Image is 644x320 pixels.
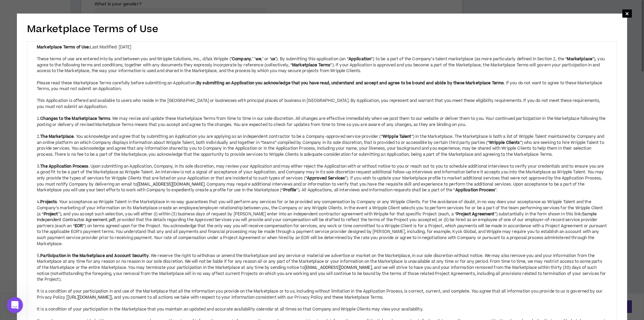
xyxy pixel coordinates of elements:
[455,187,495,193] strong: Application Process
[305,265,372,271] a: [EMAIL_ADDRESS][DOMAIN_NAME]
[456,211,494,217] strong: Project Agreement
[256,56,261,62] strong: we
[40,199,57,205] strong: Projects
[7,297,23,313] iframe: Intercom live chat
[40,134,74,140] strong: The Marketplace
[292,62,330,68] strong: Marketplace Terms
[40,253,148,259] strong: Participation in the Marketplace and Account Security
[37,98,607,110] div: This Application is offered and available to users who reside in the [GEOGRAPHIC_DATA] or busines...
[37,289,607,300] div: It is a condition of your participation in and use of the Marketplace that all the information yo...
[37,247,607,283] div: 5. . We reserve the right to withdraw or amend the Marketplace and any service or material we adv...
[37,306,607,313] div: It is a condition of your participation in the Marketplace that you maintain an updated and accur...
[307,175,345,181] strong: Approved Services
[75,223,83,229] strong: EOR
[68,295,111,300] a: [URL][DOMAIN_NAME]
[37,211,597,223] a: Sample Independent Contractor Agreement.pdf
[625,9,629,18] span: ×
[37,80,607,92] div: Please read these Marketplace Terms carefully before submitting an Application. . If you do not w...
[40,164,88,169] strong: The Application Process
[137,182,205,187] a: [EMAIL_ADDRESS][DOMAIN_NAME]
[37,193,607,247] div: 4. . Your acceptance as Wripple Talent in the Marketplace in no way guarantees that you will perf...
[37,157,607,193] div: 3. . Upon submitting an Application, Company, in its sole discretion, may review your Application...
[283,187,296,193] strong: Profile
[40,116,110,122] strong: Changes to the Marketplace Terms
[37,44,607,50] div: Last Modified: [DATE]
[232,56,251,62] strong: Company
[37,110,607,128] div: 1. . We may revise and update these Marketplace Terms from time to time in our sole discretion. A...
[37,44,90,50] strong: Marketplace Terms of Use:
[383,134,411,140] strong: Wripple Talent
[196,80,504,86] strong: By submitting an Application you acknowledge that you have read, understand and accept and agree ...
[27,22,617,36] h2: Marketplace Terms of Use
[349,56,372,62] strong: Application
[44,211,58,217] strong: Project
[271,56,275,62] strong: us
[37,56,607,74] div: These terms of use are entered into by and between you and Wripple Solutions, Inc., d/b/a Wripple...
[37,128,607,157] div: 2. . You acknowledge and agree that by submitting an Application you are applying as an independe...
[489,140,520,146] strong: Wripple Clients
[567,56,592,62] strong: Marketplace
